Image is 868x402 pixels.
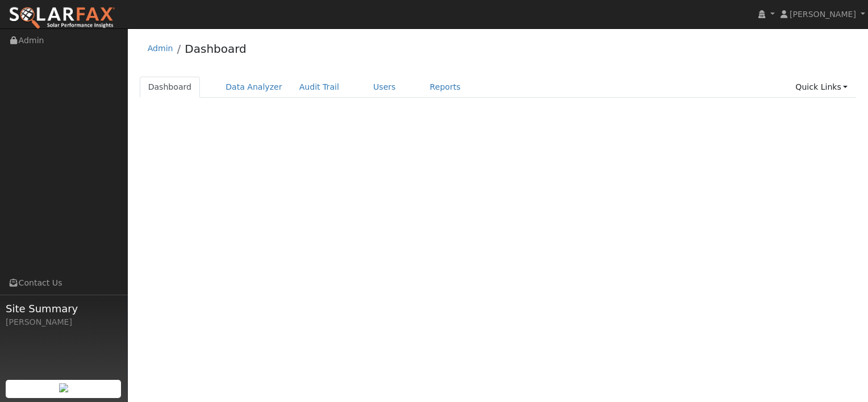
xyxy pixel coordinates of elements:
a: Data Analyzer [217,77,291,98]
span: [PERSON_NAME] [790,10,856,19]
span: Site Summary [6,301,122,316]
a: Quick Links [787,77,856,98]
a: Reports [422,77,469,98]
a: Audit Trail [291,77,348,98]
a: Dashboard [140,77,201,98]
a: Admin [148,44,173,53]
div: [PERSON_NAME] [6,316,122,328]
a: Users [365,77,404,98]
a: Dashboard [185,42,247,56]
img: SolarFax [9,6,115,30]
img: retrieve [59,383,68,392]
